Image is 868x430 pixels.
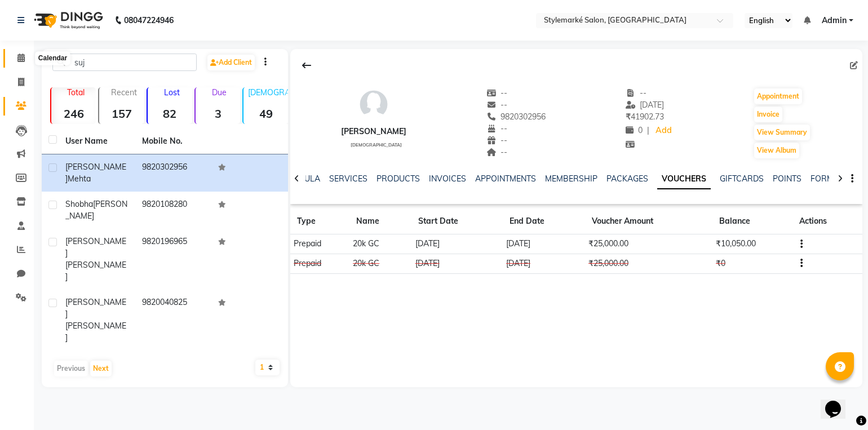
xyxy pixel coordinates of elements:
p: Recent [104,87,144,97]
td: [DATE] [411,234,502,254]
th: User Name [59,128,135,154]
div: Calendar [36,52,70,65]
p: Total [56,87,96,97]
span: 41902.73 [626,112,664,122]
td: ₹25,000.00 [585,234,712,254]
a: POINTS [773,174,801,184]
td: 20k GC [349,234,411,254]
span: [PERSON_NAME] [65,297,126,319]
td: Prepaid [290,254,349,273]
p: [DEMOGRAPHIC_DATA] [248,87,288,97]
td: [DATE] [503,254,585,273]
span: 9820302956 [486,112,546,122]
a: GIFTCARDS [720,174,764,184]
iframe: chat widget [821,385,857,419]
span: [PERSON_NAME] [65,162,126,184]
strong: 246 [51,107,96,121]
td: [DATE] [503,234,585,254]
div: [PERSON_NAME] [341,126,406,138]
span: -- [626,88,647,98]
th: Actions [792,209,862,234]
strong: 157 [99,107,144,121]
span: -- [486,88,508,98]
img: avatar [357,87,391,121]
span: [DEMOGRAPHIC_DATA] [351,142,402,148]
a: PACKAGES [606,174,648,184]
div: Back to Client [295,55,318,76]
b: 08047224946 [124,5,174,36]
span: [PERSON_NAME] [65,199,127,221]
th: Start Date [411,209,502,234]
td: 9820040825 [135,290,212,351]
a: Add [654,123,674,139]
button: Appointment [754,88,802,104]
th: Mobile No. [135,128,212,154]
button: View Album [754,143,799,158]
a: APPOINTMENTS [475,174,536,184]
td: 9820108280 [135,192,212,229]
th: Type [290,209,349,234]
span: [DATE] [626,100,665,110]
th: End Date [503,209,585,234]
span: Admin [822,15,847,26]
a: MEMBERSHIP [545,174,597,184]
th: Name [349,209,411,234]
span: [PERSON_NAME] [65,236,126,258]
strong: 49 [243,107,288,121]
a: PRODUCTS [377,174,420,184]
th: Balance [712,209,792,234]
a: INVOICES [429,174,466,184]
td: 9820302956 [135,154,212,192]
a: Add Client [207,55,255,70]
span: ₹ [626,112,631,122]
td: ₹0 [712,254,792,273]
button: Invoice [754,107,782,122]
strong: 3 [196,107,240,121]
td: [DATE] [411,254,502,273]
td: 9820196965 [135,229,212,290]
button: Next [90,361,112,376]
th: Voucher Amount [585,209,712,234]
span: | [647,125,649,136]
p: Due [198,87,240,97]
strong: 82 [148,107,192,121]
td: Prepaid [290,234,349,254]
button: View Summary [754,125,810,140]
a: VOUCHERS [657,169,711,189]
a: SERVICES [329,174,367,184]
span: -- [486,135,508,145]
span: -- [486,100,508,110]
img: logo [29,5,106,36]
td: 20k GC [349,254,411,273]
span: [PERSON_NAME] [65,321,126,343]
a: FORMS [811,174,839,184]
td: ₹25,000.00 [585,254,712,273]
span: 0 [626,125,643,135]
span: Shobha [65,199,93,209]
span: [PERSON_NAME] [65,260,126,282]
span: -- [486,147,508,157]
p: Lost [152,87,192,97]
span: -- [486,123,508,134]
td: ₹10,050.00 [712,234,792,254]
input: Search by Name/Mobile/Email/Code [52,54,197,71]
span: Mehta [68,174,91,184]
